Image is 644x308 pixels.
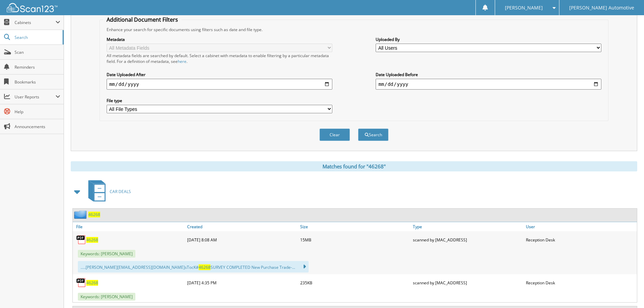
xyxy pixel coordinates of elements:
label: Metadata [107,37,332,42]
div: scanned by [MAC_ADDRESS] [411,276,524,289]
span: Search [15,34,59,40]
a: Size [298,222,411,231]
button: Search [358,128,388,141]
label: Date Uploaded After [107,72,332,77]
span: 46268 [199,264,210,270]
a: User [524,222,637,231]
span: Help [15,109,60,115]
a: Created [185,222,298,231]
span: Bookmarks [15,79,60,85]
span: [PERSON_NAME] Automotive [569,6,634,10]
a: 46268 [86,280,98,286]
a: 46268 [86,237,98,243]
legend: Additional Document Filters [103,16,181,23]
a: Type [411,222,524,231]
div: Matches found for "46268" [71,161,637,171]
span: [PERSON_NAME] [505,6,543,10]
span: Keywords: [PERSON_NAME] [78,250,135,258]
img: PDF.png [76,278,86,288]
span: Announcements [15,124,60,129]
div: Reception Desk [524,233,637,246]
label: File type [107,98,332,103]
input: start [107,79,332,90]
img: scan123-logo-white.svg [7,3,58,12]
div: ..... [PERSON_NAME][EMAIL_ADDRESS][DOMAIN_NAME] sTocK# SURVEY COMPLETED New Purchase Trade-... [78,261,309,273]
span: CAR DEALS [110,189,131,194]
div: scanned by [MAC_ADDRESS] [411,233,524,246]
span: User Reports [15,94,55,100]
label: Date Uploaded Before [376,72,601,77]
input: end [376,79,601,90]
div: Enhance your search for specific documents using filters such as date and file type. [103,27,605,32]
div: [DATE] 4:35 PM [185,276,298,289]
img: PDF.png [76,235,86,245]
button: Clear [319,128,350,141]
a: here [178,58,186,64]
img: folder2.png [74,210,88,219]
iframe: Chat Widget [610,276,644,308]
div: [DATE] 8:08 AM [185,233,298,246]
span: Keywords: [PERSON_NAME] [78,293,135,301]
a: File [73,222,185,231]
div: All metadata fields are searched by default. Select a cabinet with metadata to enable filtering b... [107,53,332,64]
span: Reminders [15,64,60,70]
label: Uploaded By [376,37,601,42]
a: 46268 [88,212,100,217]
div: 235KB [298,276,411,289]
span: Scan [15,49,60,55]
div: Reception Desk [524,276,637,289]
a: CAR DEALS [84,178,131,205]
span: Cabinets [15,20,55,25]
div: 15MB [298,233,411,246]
